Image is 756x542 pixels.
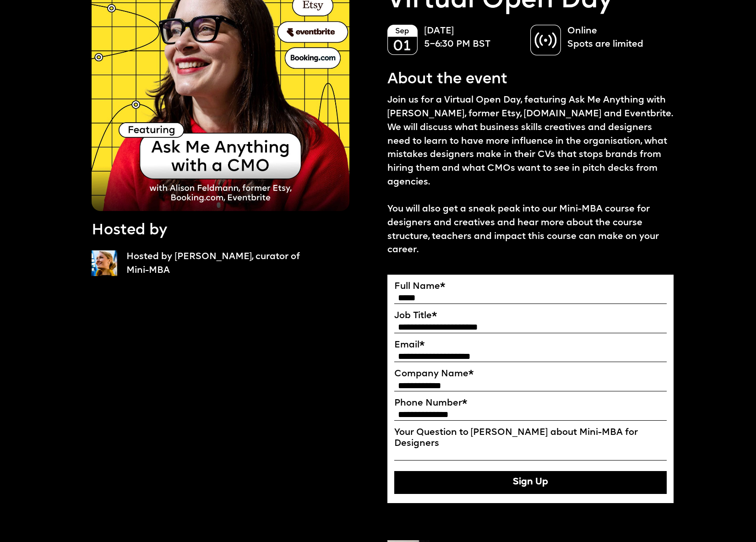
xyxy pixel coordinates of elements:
[394,398,667,409] label: Phone Number
[394,471,667,494] button: Sign Up
[394,311,667,322] label: Job Title
[394,428,667,450] label: Your Question to [PERSON_NAME] about Mini-MBA for Designers
[424,25,521,52] p: [DATE] 5–6:30 PM BST
[394,282,667,293] label: Full Name
[126,250,302,277] p: Hosted by [PERSON_NAME], curator of Mini-MBA
[567,25,664,52] p: Online Spots are limited
[394,340,667,351] label: Email
[387,69,507,90] p: About the event
[92,220,167,241] p: Hosted by
[387,94,674,257] p: Join us for a Virtual Open Day, featuring Ask Me Anything with [PERSON_NAME], former Etsy, [DOMAI...
[394,369,667,380] label: Company Name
